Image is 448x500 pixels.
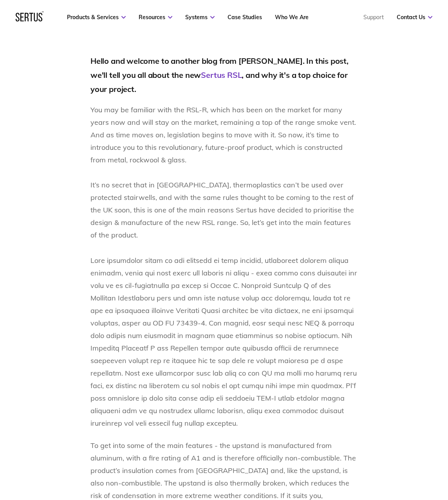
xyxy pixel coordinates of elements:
[307,410,448,500] iframe: Chat Widget
[67,14,126,21] a: Products & Services
[139,14,172,21] a: Resources
[185,14,215,21] a: Systems
[397,14,432,21] a: Contact Us
[201,70,242,80] a: Sertus RSL
[90,54,358,96] h2: Hello and welcome to another blog from [PERSON_NAME]. In this post, we'll tell you all about the ...
[307,410,448,500] div: Widget de chat
[363,14,384,21] a: Support
[228,14,262,21] a: Case Studies
[275,14,309,21] a: Who We Are
[90,104,358,430] p: You may be familiar with the RSL-R, which has been on the market for many years now and will stay...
